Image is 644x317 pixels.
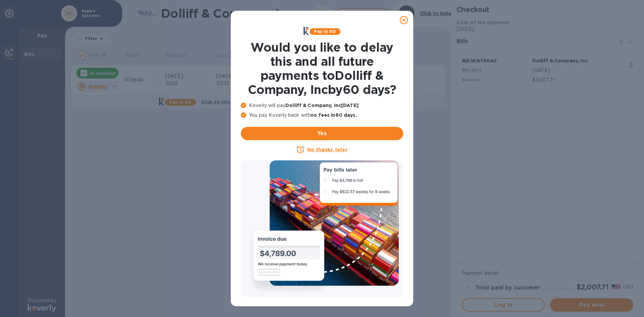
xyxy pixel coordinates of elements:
[246,129,398,138] span: Yes
[311,112,357,118] b: no fees in 60 days .
[314,29,336,34] b: Pay in 60
[241,102,403,109] p: Koverly will pay
[241,40,403,97] h1: Would you like to delay this and all future payments to Dolliff & Company, Inc by 60 days ?
[285,103,359,108] b: Dolliff & Company, Inc [DATE]
[307,147,347,152] u: No thanks, later
[241,112,403,119] p: You pay Koverly back with
[241,127,403,140] button: Yes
